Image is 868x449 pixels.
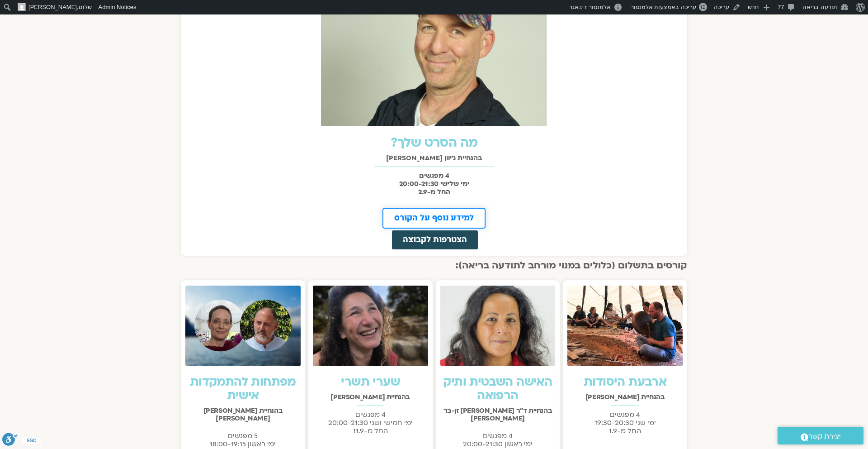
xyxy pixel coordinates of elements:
h2: בהנחיית ג'יוון [PERSON_NAME] [185,154,683,162]
span: החל מ-1.9 [609,426,641,435]
a: מפתחות להתמקדות אישית [190,374,296,404]
span: [PERSON_NAME] [28,4,77,10]
a: מה הסרט שלך? [391,134,478,151]
a: שערי תשרי [341,374,400,390]
a: למידע נוסף על הקורס [382,208,486,229]
span: הצטרפות לקבוצה [403,236,467,244]
span: החל מ-11.9 [353,426,388,435]
h2: בהנחיית [PERSON_NAME] [567,393,683,401]
h2: בהנחיית [PERSON_NAME] [PERSON_NAME] [185,407,301,422]
h2: בהנחיית [PERSON_NAME] [313,393,428,401]
a: ארבעת היסודות [584,374,666,390]
a: הצטרפות לקבוצה [391,229,479,250]
p: 4 מפגשים ימי שני 19:30-20:30 [567,411,683,435]
h2: בהנחיית ד"ר [PERSON_NAME] זן-בר [PERSON_NAME] [440,407,556,422]
span: למידע נוסף על הקורס [394,214,474,222]
p: 4 מפגשים ימי חמישי ושני 20:00-21:30 [313,411,428,435]
strong: ימי שלישי 20:00-21:30 [399,179,469,188]
strong: 4 מפגשים [419,171,449,180]
h2: קורסים בתשלום (כלולים במנוי מורחב לתודעה בריאה): [181,260,687,271]
span: עריכה באמצעות אלמנטור [631,4,696,10]
strong: החל מ-2.9 [418,187,450,196]
span: יצירת קשר [808,430,841,443]
a: יצירת קשר [778,427,863,444]
a: האישה השבטית ותיק הרפואה [443,374,552,404]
